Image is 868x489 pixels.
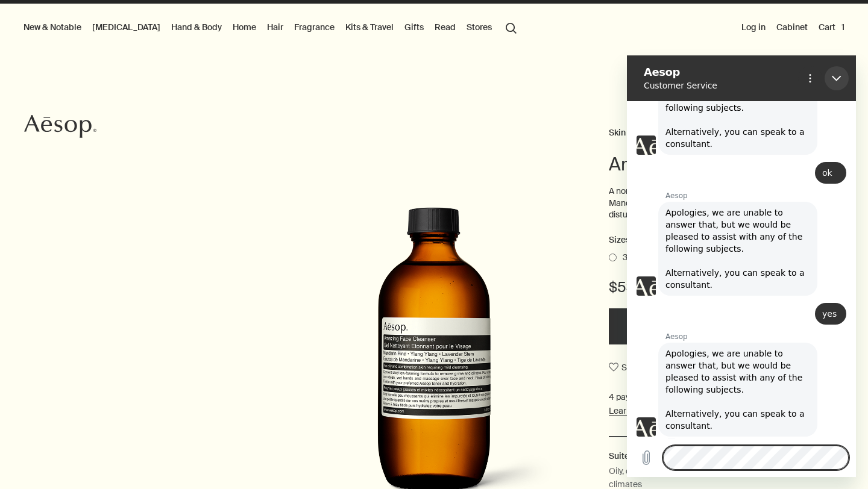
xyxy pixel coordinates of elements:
a: Gifts [402,19,426,35]
button: Open search [500,16,522,39]
iframe: Messaging window [627,55,856,477]
p: A non-drying daily cleanser enhanced with purifying Mandarin Rind to effectively cleanse the skin... [609,185,826,221]
a: Hand & Body [169,19,224,35]
a: Fragrance [292,19,337,35]
span: 3.3 fl oz [617,252,651,264]
h1: Amazing Face Cleanser [609,152,826,176]
h2: Sizes [609,233,826,248]
a: Home [230,19,259,35]
a: Read [432,19,458,35]
svg: Aesop [24,114,96,139]
button: New & Notable [21,19,84,35]
a: Skin [609,127,626,132]
a: [MEDICAL_DATA] [90,19,163,35]
button: Save to cabinet [609,357,681,378]
button: Cart1 [816,19,847,35]
button: Log in [739,19,768,35]
h2: Suited to [609,449,826,463]
a: Kits & Travel [343,19,396,35]
button: Stores [464,19,494,35]
a: Cabinet [774,19,810,35]
span: $53.00 [609,278,657,297]
nav: supplementary [739,4,847,52]
a: Hair [265,19,286,35]
nav: primary [21,4,522,52]
button: Add to your cart - $53.00 [609,308,826,344]
a: Aesop [21,111,99,145]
